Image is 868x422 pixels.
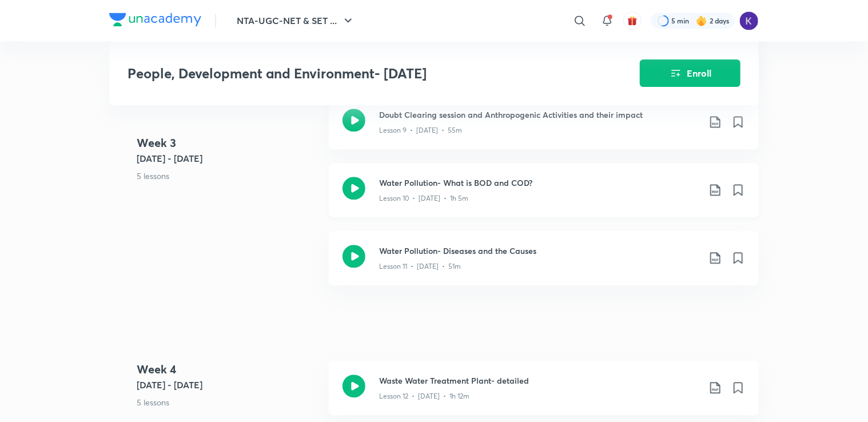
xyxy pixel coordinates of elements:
button: NTA-UGC-NET & SET ... [230,9,362,32]
a: Company Logo [109,13,201,29]
img: kanishka hemani [739,11,759,30]
button: avatar [623,11,642,30]
button: Enroll [640,59,740,87]
p: 5 lessons [137,170,320,182]
h3: Water Pollution- What is BOD and COD? [379,177,699,189]
p: Lesson 11 • [DATE] • 51m [379,261,461,272]
h5: [DATE] - [DATE] [137,152,320,165]
a: Doubt Clearing session and Anthropogenic Activities and their impactLesson 9 • [DATE] • 55m [329,95,759,163]
p: Lesson 9 • [DATE] • 55m [379,125,462,136]
img: avatar [627,15,638,26]
h3: Water Pollution- Diseases and the Causes [379,245,699,257]
p: Lesson 12 • [DATE] • 1h 12m [379,391,469,401]
img: Company Logo [109,13,201,26]
a: Water Pollution- What is BOD and COD?Lesson 10 • [DATE] • 1h 5m [329,163,759,231]
h4: Week 3 [137,134,320,152]
p: 5 lessons [137,396,320,408]
h3: Waste Water Treatment Plant- detailed [379,375,699,387]
h3: People, Development and Environment- [DATE] [128,65,575,82]
h3: Doubt Clearing session and Anthropogenic Activities and their impact [379,109,699,121]
a: Water Pollution- Diseases and the CausesLesson 11 • [DATE] • 51m [329,231,759,299]
p: Lesson 10 • [DATE] • 1h 5m [379,193,468,204]
h4: Week 4 [137,361,320,378]
h5: [DATE] - [DATE] [137,378,320,392]
img: streak [696,15,707,26]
